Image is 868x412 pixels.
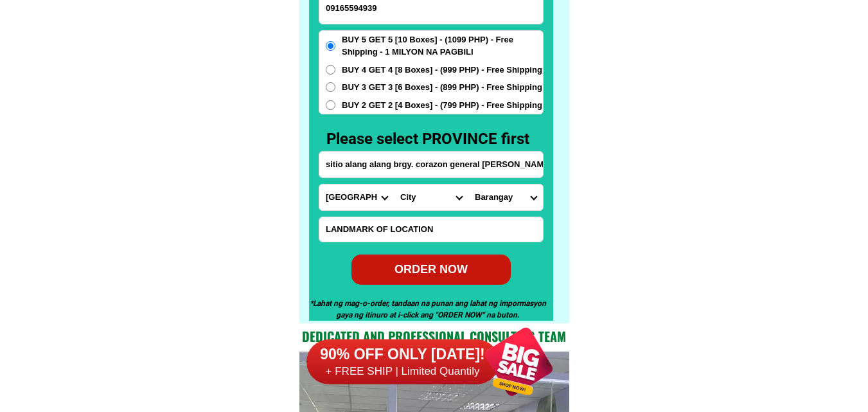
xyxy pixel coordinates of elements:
input: BUY 2 GET 2 [4 Boxes] - (799 PHP) - Free Shipping [326,100,335,110]
span: BUY 3 GET 3 [6 Boxes] - (899 PHP) - Free Shipping [342,81,542,94]
input: Input LANDMARKOFLOCATION [319,217,543,242]
h3: Please select PROVINCE first [326,127,542,150]
h2: Dedicated and professional consulting team [299,327,569,346]
select: Select district [394,184,468,210]
h5: *Lahat ng mag-o-order, tandaan na punan ang lahat ng impormasyon gaya ng itinuro at i-click ang "... [303,298,553,321]
select: Select commune [468,184,543,210]
input: Input address [319,152,543,177]
h6: + FREE SHIP | Limited Quantily [306,364,499,379]
span: BUY 2 GET 2 [4 Boxes] - (799 PHP) - Free Shipping [342,99,542,112]
select: Select province [319,184,394,210]
input: BUY 5 GET 5 [10 Boxes] - (1099 PHP) - Free Shipping - 1 MILYON NA PAGBILI [326,41,335,51]
span: BUY 4 GET 4 [8 Boxes] - (999 PHP) - Free Shipping [342,64,542,76]
input: BUY 4 GET 4 [8 Boxes] - (999 PHP) - Free Shipping [326,65,335,75]
div: ORDER NOW [346,260,516,279]
input: BUY 3 GET 3 [6 Boxes] - (899 PHP) - Free Shipping [326,82,335,92]
h6: 90% OFF ONLY [DATE]! [306,345,499,364]
span: BUY 5 GET 5 [10 Boxes] - (1099 PHP) - Free Shipping - 1 MILYON NA PAGBILI [342,33,543,58]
